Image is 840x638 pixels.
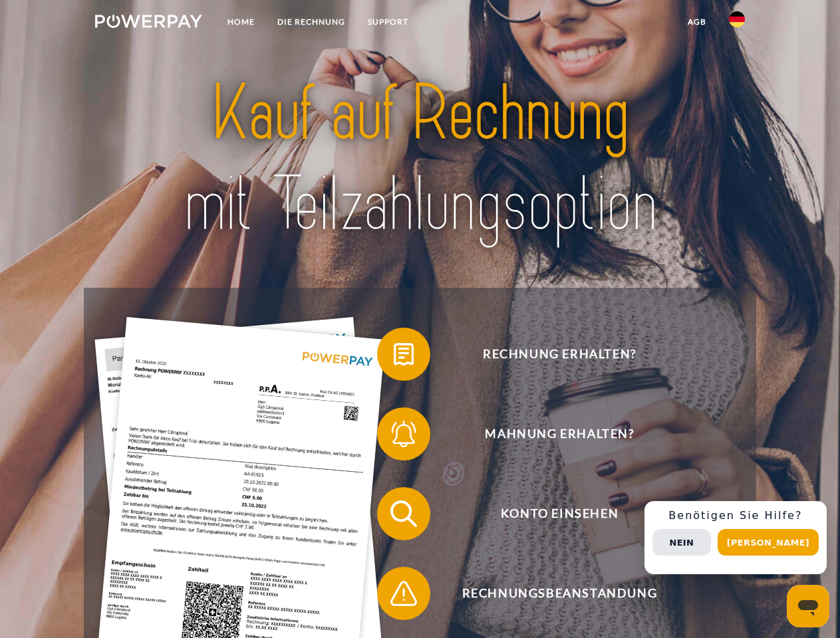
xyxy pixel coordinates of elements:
a: Home [216,10,266,34]
button: Mahnung erhalten? [377,407,723,461]
button: Rechnung erhalten? [377,328,723,381]
a: DIE RECHNUNG [266,10,356,34]
span: Rechnungsbeanstandung [396,567,722,620]
button: Konto einsehen [377,487,723,540]
iframe: Schaltfläche zum Öffnen des Messaging-Fensters [787,585,829,627]
a: agb [676,10,718,34]
a: SUPPORT [356,10,420,34]
span: Mahnung erhalten? [396,407,722,461]
img: qb_search.svg [387,497,420,530]
button: Nein [652,529,711,556]
img: qb_bill.svg [387,338,420,371]
span: Rechnung erhalten? [396,328,722,381]
h3: Benötigen Sie Hilfe? [652,509,819,522]
button: Rechnungsbeanstandung [377,567,723,620]
span: Konto einsehen [396,487,722,540]
img: qb_bell.svg [387,417,420,451]
div: Schnellhilfe [644,501,827,574]
img: logo-powerpay-white.svg [95,15,202,28]
img: qb_warning.svg [387,577,420,610]
img: de [729,11,745,27]
img: title-powerpay_de.svg [127,64,713,255]
button: [PERSON_NAME] [718,529,819,556]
